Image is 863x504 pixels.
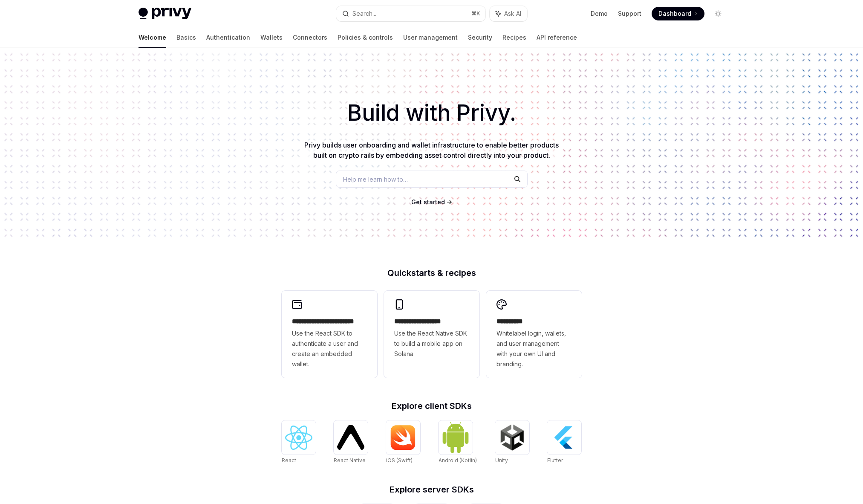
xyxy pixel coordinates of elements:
span: Android (Kotlin) [439,457,477,463]
span: Whitelabel login, wallets, and user management with your own UI and branding. [496,328,571,369]
a: Authentication [206,27,250,48]
a: Dashboard [652,7,704,20]
a: **** *****Whitelabel login, wallets, and user management with your own UI and branding. [486,291,582,378]
a: Wallets [260,27,283,48]
a: iOS (Swift)iOS (Swift) [386,420,420,465]
span: React [282,457,296,463]
span: Flutter [547,457,563,463]
a: ReactReact [282,420,316,465]
a: Recipes [502,27,526,48]
a: **** **** **** ***Use the React Native SDK to build a mobile app on Solana. [384,291,479,378]
a: Android (Kotlin)Android (Kotlin) [439,420,477,465]
span: Use the React SDK to authenticate a user and create an embedded wallet. [292,328,367,369]
a: Support [618,9,641,18]
span: Get started [411,198,445,206]
span: Use the React Native SDK to build a mobile app on Solana. [394,328,469,359]
a: Get started [411,198,445,206]
button: Toggle dark mode [711,7,725,20]
span: iOS (Swift) [386,457,413,463]
h1: Build with Privy. [14,96,849,130]
img: iOS (Swift) [390,425,417,450]
h2: Explore server SDKs [282,485,582,494]
span: Privy builds user onboarding and wallet infrastructure to enable better products built on crypto ... [304,141,559,159]
a: Connectors [293,27,327,48]
img: Flutter [551,424,578,451]
a: Policies & controls [338,27,393,48]
span: ⌘ K [471,10,480,17]
a: Welcome [139,27,166,48]
div: Search... [352,9,376,19]
img: Android (Kotlin) [442,421,469,453]
span: React Native [334,457,366,463]
h2: Quickstarts & recipes [282,269,582,277]
img: React [285,426,312,450]
a: Security [468,27,492,48]
span: Dashboard [658,9,691,18]
span: Help me learn how to… [343,175,408,184]
a: React NativeReact Native [334,420,368,465]
a: User management [403,27,458,48]
button: Search...⌘K [336,6,485,21]
a: FlutterFlutter [547,420,581,465]
img: light logo [139,8,191,20]
button: Ask AI [490,6,527,21]
span: Ask AI [504,9,521,18]
a: Demo [591,9,608,18]
img: Unity [499,424,526,451]
a: Basics [176,27,196,48]
a: API reference [537,27,577,48]
a: UnityUnity [495,420,529,465]
h2: Explore client SDKs [282,402,582,410]
img: React Native [337,425,364,449]
span: Unity [495,457,508,463]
